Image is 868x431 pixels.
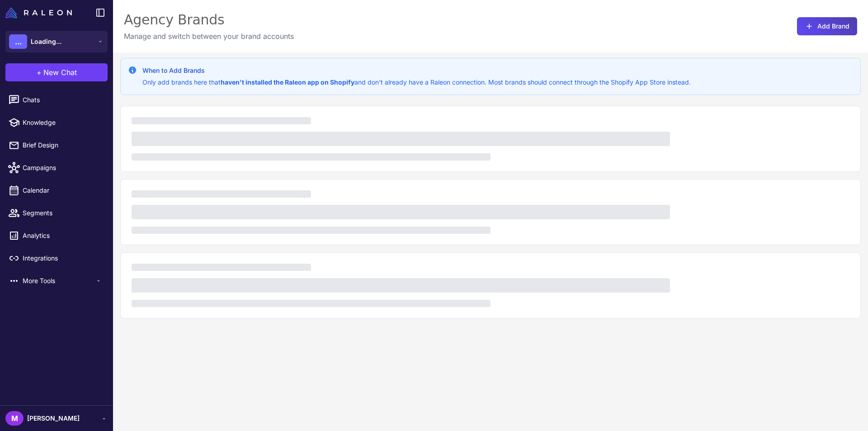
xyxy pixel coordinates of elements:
span: Brief Design [23,140,102,150]
a: Chats [4,90,109,109]
button: Add Brand [797,17,857,35]
a: Raleon Logo [5,7,75,18]
a: Analytics [4,226,109,245]
span: Integrations [23,253,102,263]
strong: haven't installed the Raleon app on Shopify [221,78,354,86]
a: Knowledge [4,113,109,132]
span: Analytics [23,231,102,241]
span: New Chat [43,67,77,78]
p: Only add brands here that and don't already have a Raleon connection. Most brands should connect ... [142,77,691,87]
h3: When to Add Brands [142,66,691,76]
span: Loading... [31,37,61,47]
div: ... [9,34,27,49]
button: +New Chat [5,63,108,81]
a: Calendar [4,181,109,200]
div: M [5,411,24,426]
a: Integrations [4,249,109,268]
button: ...Loading... [5,31,108,52]
img: Raleon Logo [5,7,72,18]
span: + [37,67,42,78]
span: More Tools [23,276,95,286]
span: [PERSON_NAME] [27,413,80,423]
a: Segments [4,204,109,223]
span: Segments [23,208,102,218]
span: Chats [23,95,102,105]
span: Calendar [23,185,102,195]
a: Campaigns [4,158,109,177]
span: Campaigns [23,163,102,173]
span: Knowledge [23,118,102,128]
a: Brief Design [4,136,109,155]
p: Manage and switch between your brand accounts [124,31,294,42]
div: Agency Brands [124,11,294,29]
